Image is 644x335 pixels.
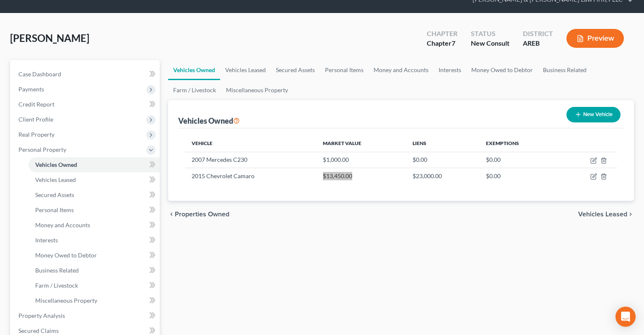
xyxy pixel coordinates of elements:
a: Personal Items [29,203,160,218]
a: Interests [434,60,466,80]
a: Vehicles Owned [168,60,220,80]
div: District [523,29,553,39]
span: Credit Report [18,101,55,108]
td: $1,000.00 [316,152,405,168]
a: Money and Accounts [369,60,434,80]
span: Properties Owned [175,211,229,218]
span: Business Related [35,267,79,274]
a: Case Dashboard [12,67,160,82]
div: AREB [523,39,553,48]
a: Vehicles Owned [29,157,160,172]
span: Real Property [18,131,55,138]
a: Vehicles Leased [29,172,160,187]
a: Vehicles Leased [220,60,271,80]
div: Open Intercom Messenger [615,306,636,327]
a: Money Owed to Debtor [466,60,538,80]
td: 2015 Chevrolet Camaro [185,168,316,184]
td: $13,450.00 [316,168,405,184]
a: Personal Items [320,60,369,80]
span: Interests [35,236,58,244]
th: Market Value [316,135,405,152]
th: Vehicle [185,135,316,152]
span: Case Dashboard [18,70,61,78]
div: Chapter [427,39,457,48]
i: chevron_right [627,211,634,218]
span: Property Analysis [18,312,65,319]
span: Personal Items [35,206,74,213]
span: Vehicles Leased [578,211,627,218]
a: Interests [29,233,160,248]
span: Personal Property [18,146,66,153]
span: Money Owed to Debtor [35,252,97,259]
button: New Vehicle [566,107,621,122]
a: Farm / Livestock [29,278,160,293]
span: 7 [452,39,455,47]
a: Credit Report [12,97,160,112]
span: Vehicles Owned [35,161,77,168]
a: Money and Accounts [29,218,160,233]
button: Preview [566,29,624,48]
i: chevron_left [168,211,175,218]
span: [PERSON_NAME] [10,32,89,44]
th: Liens [406,135,480,152]
span: Client Profile [18,116,53,123]
button: chevron_left Properties Owned [168,211,229,218]
span: Miscellaneous Property [35,297,97,304]
button: Vehicles Leased chevron_right [578,211,634,218]
a: Business Related [29,263,160,278]
a: Secured Assets [29,187,160,203]
span: Money and Accounts [35,221,90,229]
div: New Consult [471,39,509,48]
div: Chapter [427,29,457,39]
span: Vehicles Leased [35,176,76,183]
a: Business Related [538,60,592,80]
td: $0.00 [479,168,559,184]
a: Money Owed to Debtor [29,248,160,263]
td: 2007 Mercedes C230 [185,152,316,168]
th: Exemptions [479,135,559,152]
div: Status [471,29,509,39]
span: Payments [18,86,44,93]
td: $0.00 [406,152,480,168]
td: $23,000.00 [406,168,480,184]
a: Miscellaneous Property [221,80,293,100]
a: Secured Assets [271,60,320,80]
a: Miscellaneous Property [29,293,160,308]
a: Property Analysis [12,308,160,323]
td: $0.00 [479,152,559,168]
span: Secured Assets [35,191,74,198]
a: Farm / Livestock [168,80,221,100]
span: Secured Claims [18,327,59,334]
div: Vehicles Owned [178,116,240,126]
span: Farm / Livestock [35,282,78,289]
